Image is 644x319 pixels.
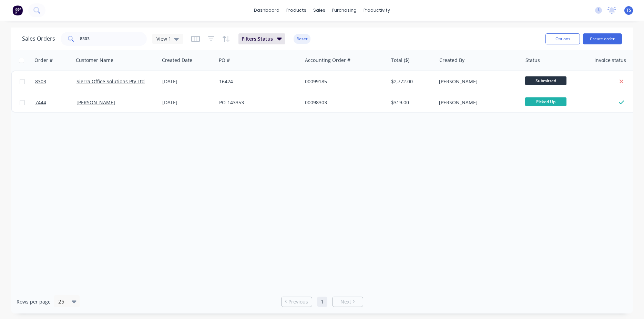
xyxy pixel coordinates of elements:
div: Order # [34,57,53,64]
div: $319.00 [391,99,431,106]
a: 7444 [35,92,76,113]
div: productivity [360,5,393,15]
div: [DATE] [162,99,214,106]
div: [PERSON_NAME] [439,78,515,85]
div: Accounting Order # [305,57,350,64]
ul: Pagination [278,297,366,307]
div: [DATE] [162,78,214,85]
h1: Sales Orders [22,35,55,42]
button: Options [545,33,580,44]
a: dashboard [251,5,283,15]
span: Picked Up [525,97,566,106]
input: Search... [80,32,147,46]
span: View 1 [156,35,171,42]
div: Created Date [162,57,192,64]
div: 16424 [219,78,296,85]
span: Previous [288,298,308,305]
span: Rows per page [17,298,51,305]
span: Next [340,298,351,305]
span: 7444 [35,99,46,106]
div: Total ($) [391,57,409,64]
span: TS [626,7,631,13]
div: PO-143353 [219,99,296,106]
div: products [283,5,310,15]
a: Page 1 is your current page [317,297,327,307]
div: $2,772.00 [391,78,431,85]
div: Status [525,57,540,64]
img: Factory [12,5,23,15]
div: Customer Name [76,57,113,64]
div: sales [310,5,329,15]
a: [PERSON_NAME] [76,99,115,106]
a: Sierra Office Solutions Pty Ltd [76,78,145,85]
button: Filters:Status [238,33,285,44]
div: 00099185 [305,78,381,85]
a: 8303 [35,71,76,92]
div: purchasing [329,5,360,15]
div: Created By [439,57,464,64]
div: [PERSON_NAME] [439,99,515,106]
div: Invoice status [594,57,626,64]
button: Reset [294,34,310,44]
div: 00098303 [305,99,381,106]
button: Create order [583,33,622,44]
div: PO # [219,57,230,64]
a: Previous page [282,298,312,305]
span: Submitted [525,76,566,85]
a: Next page [333,298,363,305]
span: Filters: Status [242,35,273,42]
span: 8303 [35,78,46,85]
